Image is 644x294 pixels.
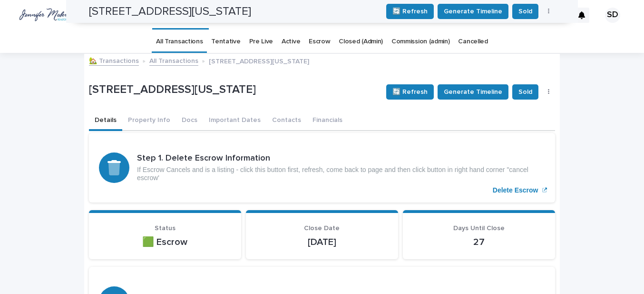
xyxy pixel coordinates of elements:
a: All Transactions [149,55,198,66]
button: 🔄 Refresh [386,84,434,100]
h3: Step 1. Delete Escrow Information [137,153,545,164]
button: Sold [512,84,538,100]
button: Docs [176,111,203,131]
button: Property Info [122,111,176,131]
button: Important Dates [203,111,266,131]
p: [STREET_ADDRESS][US_STATE] [209,55,309,66]
p: [STREET_ADDRESS][US_STATE] [89,83,379,97]
span: Status [155,225,176,232]
p: 🟩 Escrow [100,236,230,248]
button: Details [89,111,122,131]
a: Pre Live [249,30,273,53]
a: 🏡 Transactions [89,55,139,66]
span: Days Until Close [453,225,505,232]
button: Generate Timeline [438,84,508,100]
a: Delete Escrow [89,133,555,203]
button: Financials [307,111,348,131]
p: Delete Escrow [493,186,538,194]
a: All Transactions [156,30,203,53]
a: Closed (Admin) [339,30,383,53]
a: Tentative [211,30,240,53]
span: 🔄 Refresh [392,87,428,97]
a: Escrow [309,30,330,53]
button: Contacts [266,111,307,131]
span: Close Date [304,225,340,232]
span: Generate Timeline [444,87,502,97]
img: wuAGYP89SDOeM5CITrc5 [19,6,69,25]
div: SD [605,8,620,23]
a: Commission (admin) [391,30,449,53]
p: If Escrow Cancels and is a listing - click this button first, refresh, come back to page and then... [137,166,545,182]
p: 27 [414,236,544,248]
p: [DATE] [257,236,387,248]
span: Sold [518,87,532,97]
a: Cancelled [458,30,488,53]
a: Active [282,30,300,53]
